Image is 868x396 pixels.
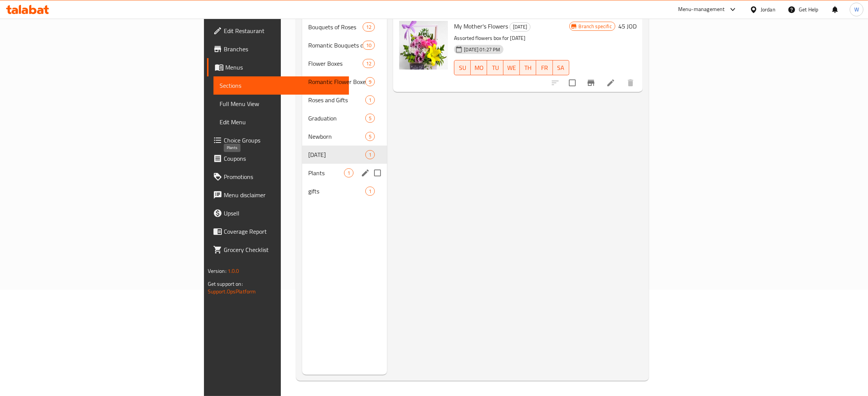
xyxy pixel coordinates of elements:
div: items [344,168,354,177]
button: FR [536,60,553,75]
span: gifts [308,187,366,196]
div: items [363,22,375,32]
span: Edit Menu [220,117,343,127]
span: Full Menu View [220,99,343,108]
span: 10 [363,42,374,49]
span: 1.0.0 [228,266,240,276]
span: Select to update [564,75,580,91]
span: Upsell [224,209,343,218]
a: Sections [213,76,349,95]
a: Promotions [207,168,349,186]
span: TH [523,62,533,73]
span: 5 [366,115,374,122]
div: Menu-management [678,5,725,14]
div: Mother's Day [308,150,366,159]
span: Graduation [308,114,366,123]
span: Edit Restaurant [224,26,343,35]
a: Coupons [207,149,349,168]
div: Newborn5 [302,127,387,146]
div: Graduation5 [302,109,387,127]
div: Romantic Flower Boxes9 [302,73,387,91]
p: Assorted flowers box for [DATE] [454,33,569,43]
span: Romantic Bouquets of Roses [308,41,363,50]
div: gifts1 [302,182,387,200]
a: Branches [207,40,349,58]
span: 1 [366,151,374,158]
span: Flower Boxes [308,59,363,68]
div: Bouquets of Roses12 [302,18,387,36]
div: items [365,77,375,86]
a: Coverage Report [207,222,349,241]
button: edit [360,167,371,179]
span: W [854,5,859,14]
button: TH [520,60,536,75]
a: Grocery Checklist [207,241,349,259]
span: WE [506,62,517,73]
div: items [363,41,375,50]
span: Get support on: [208,279,243,289]
span: 9 [366,78,374,86]
button: MO [471,60,487,75]
nav: Menu sections [302,15,387,203]
div: items [365,132,375,141]
button: WE [503,60,520,75]
a: Upsell [207,204,349,222]
span: Roses and Gifts [308,95,366,105]
span: SA [556,62,566,73]
button: TU [487,60,503,75]
a: Choice Groups [207,131,349,149]
span: Promotions [224,172,343,181]
span: Newborn [308,132,366,141]
span: [DATE] [510,22,530,31]
span: Sections [220,81,343,90]
div: Flower Boxes12 [302,54,387,73]
span: Branches [224,44,343,54]
div: items [365,187,375,196]
a: Menus [207,58,349,76]
img: My Mother's Flowers [399,21,448,70]
a: Menu disclaimer [207,186,349,204]
div: Jordan [761,5,776,14]
button: delete [621,74,640,92]
a: Full Menu View [213,95,349,113]
div: items [365,114,375,123]
span: Menu disclaimer [224,190,343,200]
button: SA [553,60,569,75]
span: Romantic Flower Boxes [308,77,366,86]
span: Plants [308,168,344,177]
a: Edit Restaurant [207,22,349,40]
span: 12 [363,24,374,31]
div: Roses and Gifts1 [302,91,387,109]
span: Coupons [224,154,343,163]
span: 12 [363,60,374,67]
div: items [363,59,375,68]
div: Bouquets of Roses [308,22,363,32]
a: Support.OpsPlatform [208,287,256,296]
span: Coverage Report [224,227,343,236]
button: Branch-specific-item [582,74,600,92]
span: Version: [208,266,226,276]
span: Choice Groups [224,136,343,145]
span: Grocery Checklist [224,245,343,254]
span: FR [539,62,549,73]
span: My Mother's Flowers [454,21,508,32]
span: TU [490,62,500,73]
a: Edit menu item [606,78,615,87]
span: [DATE] [308,150,366,159]
span: Branch specific [576,23,615,30]
span: 1 [366,188,374,195]
div: Plants1edit [302,164,387,182]
div: Romantic Bouquets of Roses10 [302,36,387,54]
div: items [365,95,375,105]
span: 1 [366,97,374,104]
span: MO [474,62,484,73]
span: 1 [344,169,353,177]
h6: 45 JOD [618,21,637,32]
span: SU [457,62,468,73]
